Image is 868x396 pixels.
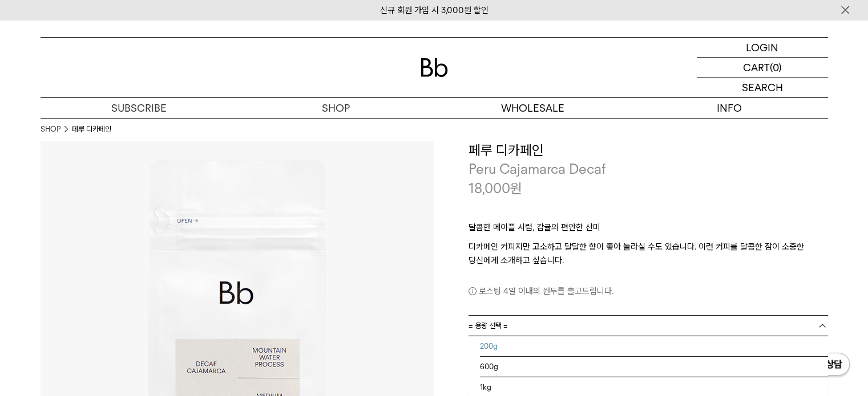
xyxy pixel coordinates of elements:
p: Peru Cajamarca Decaf [469,160,828,179]
a: LOGIN [697,38,828,58]
p: INFO [631,98,828,118]
li: 페루 디카페인 [72,124,111,135]
h3: 페루 디카페인 [469,141,828,160]
p: LOGIN [746,38,778,57]
a: SHOP [41,124,60,135]
p: CART [743,58,770,77]
li: 200g [480,336,828,357]
p: WHOLESALE [434,98,631,118]
p: 디카페인 커피지만 고소하고 달달한 향이 좋아 놀라실 수도 있습니다. 이런 커피를 달콤한 잠이 소중한 당신에게 소개하고 싶습니다. [469,240,828,267]
li: 600g [480,357,828,377]
p: 달콤한 메이플 시럽, 감귤의 편안한 산미 [469,221,828,240]
p: 18,000 [469,179,522,198]
p: (0) [770,58,782,77]
p: 로스팅 4일 이내의 원두를 출고드립니다. [469,284,828,298]
p: SEARCH [742,77,783,97]
span: = 용량 선택 = [469,316,508,336]
img: 로고 [421,58,448,77]
a: SHOP [237,98,434,118]
a: SUBSCRIBE [41,98,237,118]
a: 신규 회원 가입 시 3,000원 할인 [380,5,488,15]
a: CART (0) [697,58,828,77]
span: 원 [510,180,522,197]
